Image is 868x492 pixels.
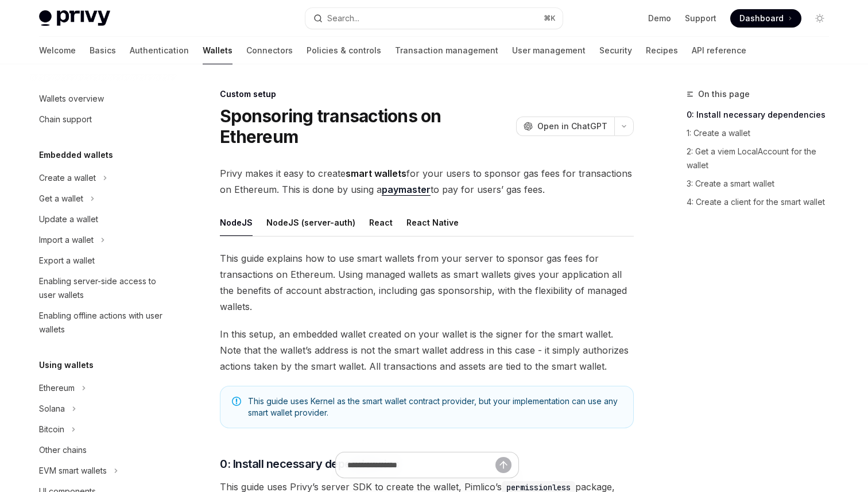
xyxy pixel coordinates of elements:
[130,37,189,64] a: Authentication
[39,309,170,336] div: Enabling offline actions with user wallets
[30,88,177,109] a: Wallets overview
[30,305,177,340] a: Enabling offline actions with user wallets
[646,37,678,64] a: Recipes
[39,443,87,457] div: Other chains
[730,9,801,28] a: Dashboard
[346,168,406,179] strong: smart wallets
[544,14,556,23] span: ⌘ K
[39,192,83,206] div: Get a wallet
[307,37,381,64] a: Policies & controls
[30,460,177,481] button: EVM smart wallets
[39,254,95,268] div: Export a wallet
[537,121,607,132] span: Open in ChatGPT
[220,165,634,197] span: Privy makes it easy to create for your users to sponsor gas fees for transactions on Ethereum. Th...
[39,37,76,64] a: Welcome
[347,452,495,478] input: Ask a question...
[516,117,614,136] button: Open in ChatGPT
[305,8,563,29] button: Search...⌘K
[685,13,716,24] a: Support
[698,87,750,101] span: On this page
[811,9,829,28] button: Toggle dark mode
[39,233,94,247] div: Import a wallet
[39,92,104,106] div: Wallets overview
[220,326,634,374] span: In this setup, an embedded wallet created on your wallet is the signer for the smart wallet. Note...
[382,184,431,196] a: paymaster
[512,37,586,64] a: User management
[30,398,177,419] button: Solana
[39,381,75,395] div: Ethereum
[39,212,98,226] div: Update a wallet
[39,113,92,126] div: Chain support
[39,148,113,162] h5: Embedded wallets
[39,10,110,26] img: light logo
[692,37,746,64] a: API reference
[90,37,116,64] a: Basics
[30,188,177,209] button: Get a wallet
[30,230,177,250] button: Import a wallet
[39,274,170,302] div: Enabling server-side access to user wallets
[30,419,177,440] button: Bitcoin
[687,193,838,211] a: 4: Create a client for the smart wallet
[39,464,107,478] div: EVM smart wallets
[220,88,634,100] div: Custom setup
[739,13,784,24] span: Dashboard
[203,37,232,64] a: Wallets
[495,457,511,473] button: Send message
[39,423,64,436] div: Bitcoin
[220,250,634,315] span: This guide explains how to use smart wallets from your server to sponsor gas fees for transaction...
[248,396,622,419] span: This guide uses Kernel as the smart wallet contract provider, but your implementation can use any...
[266,209,355,236] button: NodeJS (server-auth)
[30,271,177,305] a: Enabling server-side access to user wallets
[687,106,838,124] a: 0: Install necessary dependencies
[648,13,671,24] a: Demo
[30,440,177,460] a: Other chains
[39,171,96,185] div: Create a wallet
[30,109,177,130] a: Chain support
[406,209,459,236] button: React Native
[39,402,65,416] div: Solana
[30,168,177,188] button: Create a wallet
[220,106,511,147] h1: Sponsoring transactions on Ethereum
[369,209,393,236] button: React
[220,209,253,236] button: NodeJS
[687,142,838,175] a: 2: Get a viem LocalAccount for the wallet
[30,250,177,271] a: Export a wallet
[30,378,177,398] button: Ethereum
[687,124,838,142] a: 1: Create a wallet
[327,11,359,25] div: Search...
[246,37,293,64] a: Connectors
[687,175,838,193] a: 3: Create a smart wallet
[30,209,177,230] a: Update a wallet
[232,397,241,406] svg: Note
[395,37,498,64] a: Transaction management
[39,358,94,372] h5: Using wallets
[599,37,632,64] a: Security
